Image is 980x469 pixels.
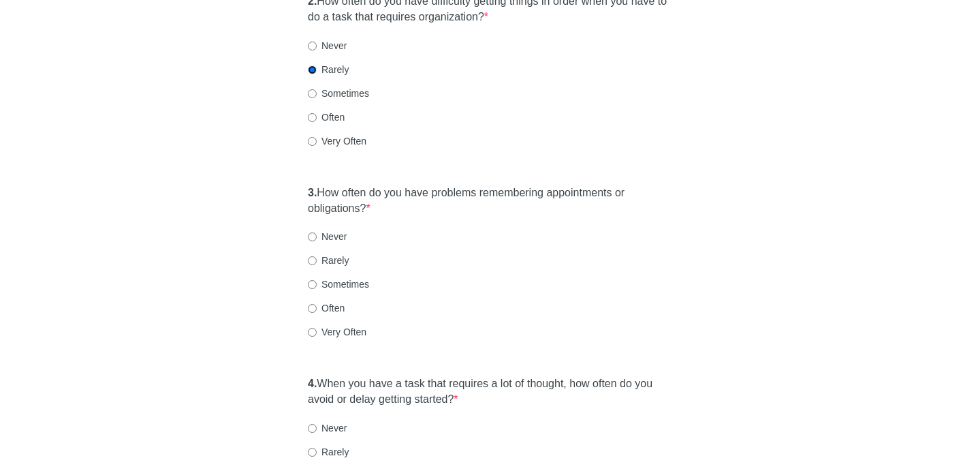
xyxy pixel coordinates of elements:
[308,421,347,435] label: Never
[308,232,317,241] input: Never
[308,63,349,76] label: Rarely
[308,328,317,337] input: Very Often
[308,230,347,243] label: Never
[308,424,317,433] input: Never
[308,87,369,100] label: Sometimes
[308,277,369,291] label: Sometimes
[308,187,317,198] strong: 3.
[308,254,349,267] label: Rarely
[308,113,317,122] input: Often
[308,42,317,50] input: Never
[308,89,317,98] input: Sometimes
[308,304,317,313] input: Often
[308,134,366,148] label: Very Often
[308,39,347,52] label: Never
[308,110,345,124] label: Often
[308,325,366,339] label: Very Often
[308,301,345,315] label: Often
[308,137,317,146] input: Very Often
[308,185,672,217] label: How often do you have problems remembering appointments or obligations?
[308,65,317,74] input: Rarely
[308,280,317,289] input: Sometimes
[308,376,672,408] label: When you have a task that requires a lot of thought, how often do you avoid or delay getting star...
[308,448,317,457] input: Rarely
[308,256,317,265] input: Rarely
[308,445,349,459] label: Rarely
[308,378,317,389] strong: 4.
